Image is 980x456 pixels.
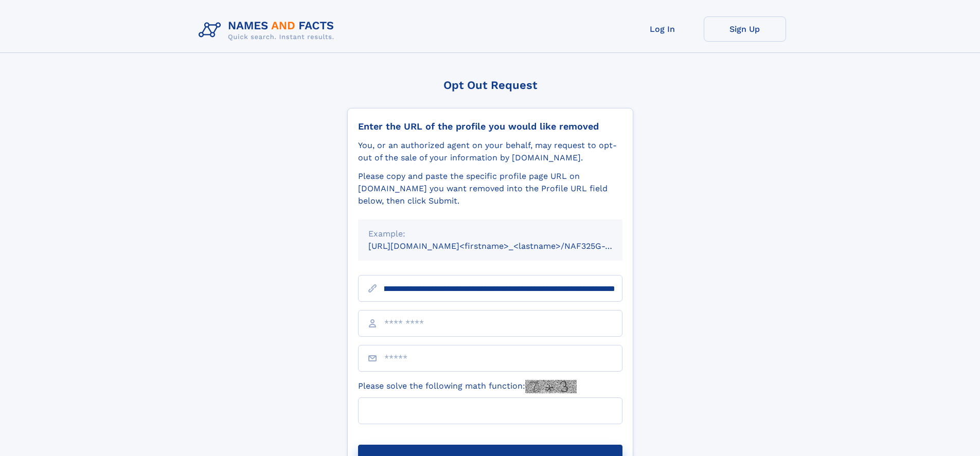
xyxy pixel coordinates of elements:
[368,241,642,251] small: [URL][DOMAIN_NAME]<firstname>_<lastname>/NAF325G-xxxxxxxx
[194,16,343,44] img: Logo Names and Facts
[358,170,622,207] div: Please copy and paste the specific profile page URL on [DOMAIN_NAME] you want removed into the Pr...
[368,228,612,240] div: Example:
[358,380,577,393] label: Please solve the following math function:
[704,16,786,42] a: Sign Up
[358,121,622,132] div: Enter the URL of the profile you would like removed
[621,16,704,42] a: Log In
[358,139,622,164] div: You, or an authorized agent on your behalf, may request to opt-out of the sale of your informatio...
[347,79,633,92] div: Opt Out Request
